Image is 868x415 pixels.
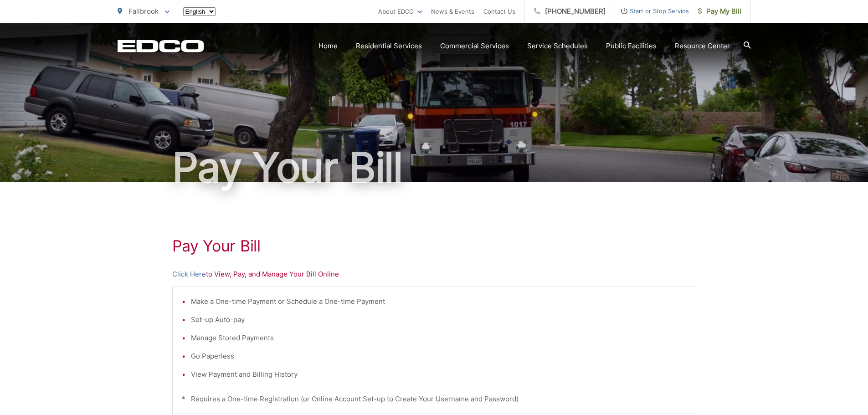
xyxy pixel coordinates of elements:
[440,41,509,51] a: Commercial Services
[172,269,696,280] p: to View, Pay, and Manage Your Bill Online
[182,394,687,405] p: * Requires a One-time Registration (or Online Account Set-up to Create Your Username and Password)
[356,41,422,51] a: Residential Services
[183,7,216,16] select: Select a language
[172,269,206,280] a: Click Here
[191,296,687,307] li: Make a One-time Payment or Schedule a One-time Payment
[606,41,657,51] a: Public Facilities
[318,41,338,51] a: Home
[191,314,687,325] li: Set-up Auto-pay
[483,6,515,17] a: Contact Us
[118,40,204,52] a: EDCD logo. Return to the homepage.
[191,369,687,380] li: View Payment and Billing History
[191,351,687,362] li: Go Paperless
[128,7,159,15] span: Fallbrook
[698,6,741,17] span: Pay My Bill
[527,41,588,51] a: Service Schedules
[675,41,730,51] a: Resource Center
[191,333,687,343] li: Manage Stored Payments
[118,145,751,190] h1: Pay Your Bill
[378,6,422,17] a: About EDCO
[431,6,474,17] a: News & Events
[172,237,696,255] h1: Pay Your Bill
